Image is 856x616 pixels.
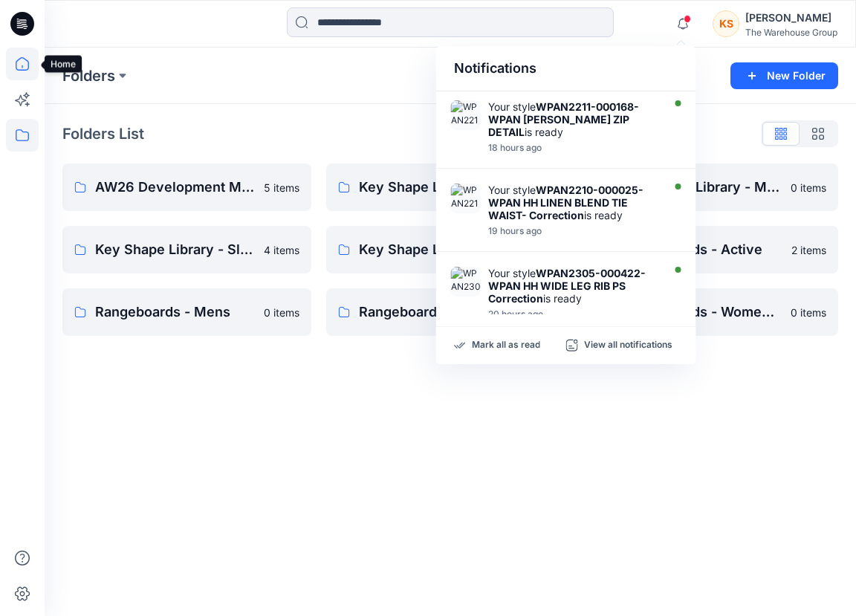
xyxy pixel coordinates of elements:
[62,65,115,86] a: Folders
[589,163,838,211] a: Key Shape Library - Mens0 items
[488,184,659,221] div: Your style is ready
[62,163,311,211] a: AW26 Development Mens New5 items
[791,305,826,320] p: 0 items
[326,163,575,211] a: Key Shape Library - Active0 items
[95,177,255,198] p: AW26 Development Mens New
[62,226,311,273] a: Key Shape Library - Sleep4 items
[730,62,838,89] button: New Folder
[488,267,659,305] div: Your style is ready
[713,10,739,37] div: KS
[264,180,299,195] p: 5 items
[622,302,782,322] p: Rangeboards - Womenswear
[589,288,838,336] a: Rangeboards - Womenswear0 items
[451,100,481,130] img: WPAN2211-000168-WPAN HH PONTE ZIP DETAIL
[488,184,643,221] strong: WPAN2210-000025-WPAN HH LINEN BLEND TIE WAIST- Correction
[745,27,837,38] div: The Warehouse Group
[584,339,672,352] p: View all notifications
[451,184,481,213] img: WPAN2210-000025-WPAN HH LINEN BLEND TIE WAIST- Correction
[359,302,519,322] p: Rangeboards - Sleep
[488,100,659,138] div: Your style is ready
[359,239,519,260] p: Key Shape Library - Womenswear
[95,239,255,260] p: Key Shape Library - Sleep
[264,305,299,320] p: 0 items
[326,226,575,273] a: Key Shape Library - Womenswear0 items
[745,9,837,27] div: [PERSON_NAME]
[488,226,659,236] div: Wednesday, September 10, 2025 06:39
[488,143,659,153] div: Wednesday, September 10, 2025 07:47
[622,177,782,198] p: Key Shape Library - Mens
[488,100,639,138] strong: WPAN2211-000168-WPAN [PERSON_NAME] ZIP DETAIL
[264,242,299,258] p: 4 items
[326,288,575,336] a: Rangeboards - Sleep0 items
[62,288,311,336] a: Rangeboards - Mens0 items
[488,309,659,320] div: Wednesday, September 10, 2025 06:04
[472,339,540,352] p: Mark all as read
[62,123,144,145] p: Folders List
[622,239,782,260] p: Rangeboards - Active
[436,46,696,91] div: Notifications
[95,302,255,322] p: Rangeboards - Mens
[451,267,481,296] img: WPAN2305-000422-WPAN HH WIDE LEG RIB PS Correction
[359,177,519,198] p: Key Shape Library - Active
[791,180,826,195] p: 0 items
[488,267,646,305] strong: WPAN2305-000422-WPAN HH WIDE LEG RIB PS Correction
[589,226,838,273] a: Rangeboards - Active2 items
[791,242,826,258] p: 2 items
